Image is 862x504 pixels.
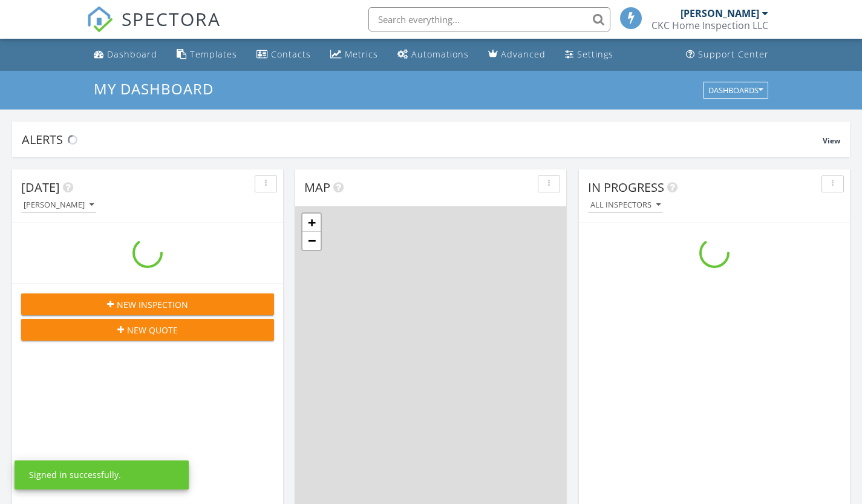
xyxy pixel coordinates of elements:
[588,179,664,195] span: In Progress
[681,44,774,66] a: Support Center
[21,319,274,341] button: New Quote
[368,7,610,31] input: Search everything...
[681,7,759,19] div: [PERSON_NAME]
[393,44,474,66] a: Automations (Basic)
[172,44,242,66] a: Templates
[21,197,96,214] button: [PERSON_NAME]
[345,48,378,60] div: Metrics
[94,79,214,99] span: My Dashboard
[302,232,321,250] a: Zoom out
[89,44,162,66] a: Dashboard
[708,86,763,94] div: Dashboards
[87,6,113,33] img: The Best Home Inspection Software - Spectora
[21,293,274,315] button: New Inspection
[588,197,663,214] button: All Inspectors
[117,298,188,311] span: New Inspection
[127,324,178,336] span: New Quote
[190,48,237,60] div: Templates
[29,469,121,481] div: Signed in successfully.
[21,179,60,195] span: [DATE]
[703,82,768,99] button: Dashboards
[590,201,661,209] div: All Inspectors
[22,131,823,148] div: Alerts
[302,214,321,232] a: Zoom in
[122,6,221,31] span: SPECTORA
[501,48,546,60] div: Advanced
[483,44,550,66] a: Advanced
[304,179,330,195] span: Map
[577,48,613,60] div: Settings
[107,48,157,60] div: Dashboard
[651,19,768,31] div: CKC Home Inspection LLC
[698,48,769,60] div: Support Center
[24,201,94,209] div: [PERSON_NAME]
[271,48,311,60] div: Contacts
[325,44,383,66] a: Metrics
[87,16,221,42] a: SPECTORA
[411,48,469,60] div: Automations
[560,44,618,66] a: Settings
[823,136,840,146] span: View
[252,44,316,66] a: Contacts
